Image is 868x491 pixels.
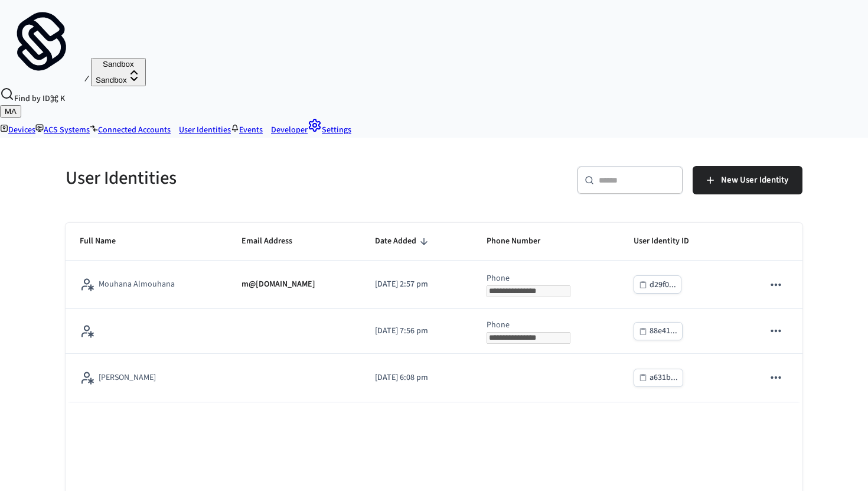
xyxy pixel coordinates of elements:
span: MA [5,107,17,116]
div: d29f0... [650,278,676,292]
button: 88e41... [634,322,683,340]
p: [DATE] 2:57 pm [375,278,458,291]
div: 88e41... [650,324,677,339]
a: Settings [308,124,351,136]
div: Phone [487,272,570,285]
p: m@[DOMAIN_NAME] [242,278,315,291]
span: ⌘ K [50,93,65,105]
p: Mouhana Almouhana [99,278,175,291]
span: Phone Number [487,232,556,251]
h5: User Identities [66,166,427,190]
button: d29f0... [634,275,681,294]
span: Sandbox [103,60,134,69]
a: User Identities [171,124,231,136]
span: Find by ID [14,93,50,105]
div: Phone [487,319,570,331]
table: sticky table [66,223,802,402]
span: Sandbox [96,76,127,84]
a: Developer [263,124,308,136]
span: User Identity ID [634,232,704,251]
a: ACS Systems [35,124,90,136]
button: a631b... [634,369,683,387]
span: New User Identity [721,173,788,188]
p: [DATE] 7:56 pm [375,325,458,337]
p: [DATE] 6:08 pm [375,372,458,384]
span: Date Added [375,232,432,251]
a: Connected Accounts [90,124,171,136]
span: Email Address [242,232,308,251]
a: Events [231,124,263,136]
button: New User Identity [693,166,802,194]
span: Full Name [80,232,131,251]
p: [PERSON_NAME] [99,372,156,384]
div: a631b... [650,370,678,385]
